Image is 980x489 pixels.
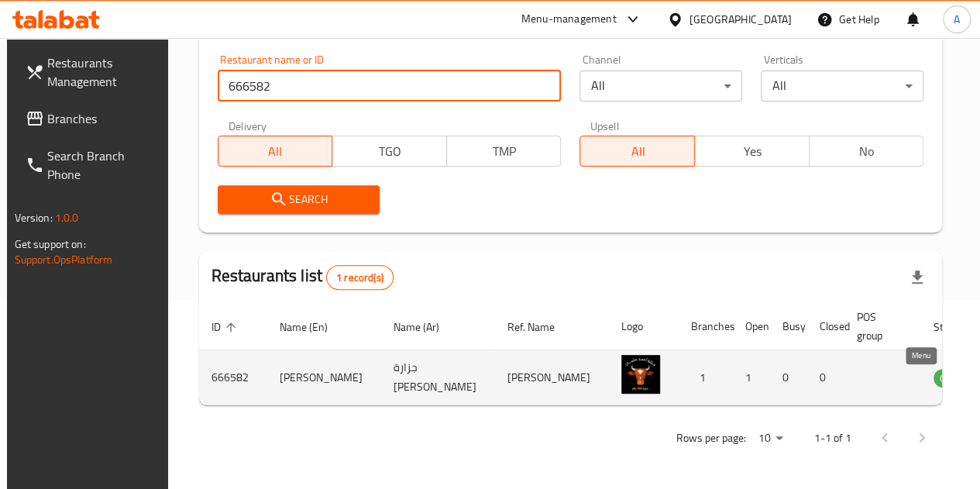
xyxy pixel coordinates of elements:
[332,136,447,167] button: TGO
[280,318,348,336] span: Name (En)
[211,318,241,336] span: ID
[47,146,158,184] span: Search Branch Phone
[15,250,113,270] a: Support.OpsPlatform
[857,308,903,345] span: POS group
[770,303,807,350] th: Busy
[689,11,792,28] div: [GEOGRAPHIC_DATA]
[218,185,380,214] button: Search
[813,429,851,448] p: 1-1 of 1
[326,265,394,290] div: Total records count
[507,318,575,336] span: Ref. Name
[15,234,86,254] span: Get support on:
[809,136,924,167] button: No
[733,303,770,350] th: Open
[225,140,327,163] span: All
[934,369,971,387] div: OPEN
[679,303,733,350] th: Branches
[590,120,619,131] label: Upsell
[934,370,971,387] span: OPEN
[733,350,770,405] td: 1
[453,140,555,163] span: TMP
[679,350,733,405] td: 1
[15,208,53,228] span: Version:
[230,190,368,209] span: Search
[521,10,617,29] div: Menu-management
[807,303,844,350] th: Closed
[770,350,807,405] td: 0
[218,71,562,102] input: Search for restaurant name or ID..
[676,429,745,448] p: Rows per page:
[579,136,695,167] button: All
[586,140,689,163] span: All
[47,109,158,128] span: Branches
[495,350,609,405] td: [PERSON_NAME]
[807,350,844,405] td: 0
[816,140,918,163] span: No
[381,350,495,405] td: جزارة [PERSON_NAME]
[13,137,170,193] a: Search Branch Phone
[701,140,803,163] span: Yes
[446,136,562,167] button: TMP
[694,136,810,167] button: Yes
[621,355,660,394] img: Ahmed Othman Butchery
[761,71,923,102] div: All
[751,427,789,450] div: Rows per page:
[13,100,170,137] a: Branches
[13,44,170,100] a: Restaurants Management
[47,53,158,91] span: Restaurants Management
[218,17,924,40] h2: Restaurant search
[55,208,79,228] span: 1.0.0
[579,71,742,102] div: All
[339,140,441,163] span: TGO
[954,11,960,28] span: A
[609,303,679,350] th: Logo
[199,350,267,405] td: 666582
[218,136,333,167] button: All
[327,270,393,285] span: 1 record(s)
[211,264,394,290] h2: Restaurants list
[267,350,381,405] td: [PERSON_NAME]
[394,318,459,336] span: Name (Ar)
[899,259,936,296] div: Export file
[229,120,267,131] label: Delivery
